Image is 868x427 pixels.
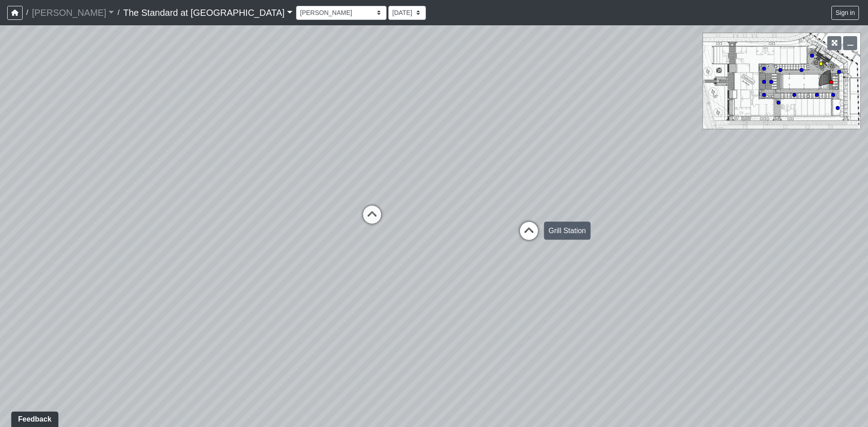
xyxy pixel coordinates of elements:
div: Grill Station [544,222,590,240]
span: / [23,4,32,22]
span: / [114,4,123,22]
a: The Standard at [GEOGRAPHIC_DATA] [123,4,292,22]
iframe: Ybug feedback widget [7,409,60,427]
button: Sign in [831,6,859,20]
a: [PERSON_NAME] [32,4,114,22]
